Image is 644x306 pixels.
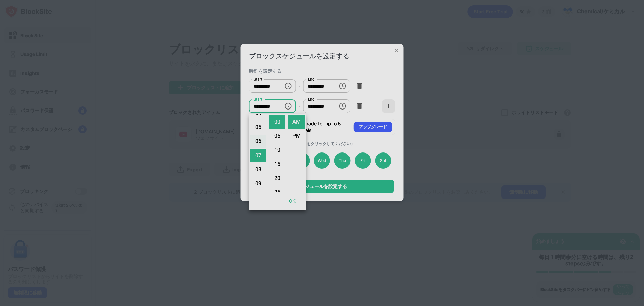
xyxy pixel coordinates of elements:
ul: Select meridiem [287,114,306,192]
li: 9 hours [250,177,266,190]
li: 25 minutes [269,186,285,199]
li: AM [288,115,305,129]
button: OK [282,195,303,207]
li: 7 hours [250,149,266,162]
li: 15 minutes [269,158,285,171]
label: Start [254,96,262,102]
label: End [308,96,315,102]
li: 0 minutes [269,115,285,129]
div: ブロックスケジュールを設定する [249,52,395,61]
li: 5 minutes [269,129,285,143]
label: Start [254,76,262,82]
li: 20 minutes [269,172,285,185]
li: 6 hours [250,135,266,148]
li: PM [288,129,305,143]
button: Choose time, selected time is 7:00 AM [281,99,295,113]
div: アップグレード [359,124,387,130]
div: Wed [314,152,330,169]
button: Choose time, selected time is 11:55 PM [336,79,349,93]
li: 10 hours [250,191,266,205]
div: 時刻を設定する [249,68,394,73]
div: スケジュールを設定する [296,184,347,189]
div: - [298,82,300,90]
div: Thu [334,152,351,169]
li: 5 hours [250,121,266,134]
img: x-button.svg [393,47,400,54]
button: Choose time, selected time is 10:00 PM [281,79,295,93]
li: 10 minutes [269,143,285,157]
div: Fri [355,152,371,169]
label: End [308,76,315,82]
span: （無効にする日をクリックしてください） [278,141,355,146]
ul: Select minutes [268,114,287,192]
div: Sat [375,152,391,169]
div: - [298,102,300,110]
button: Choose time, selected time is 9:00 AM [336,99,349,113]
li: 8 hours [250,163,266,176]
div: 選択した日付 [249,140,394,147]
ul: Select hours [249,114,268,192]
